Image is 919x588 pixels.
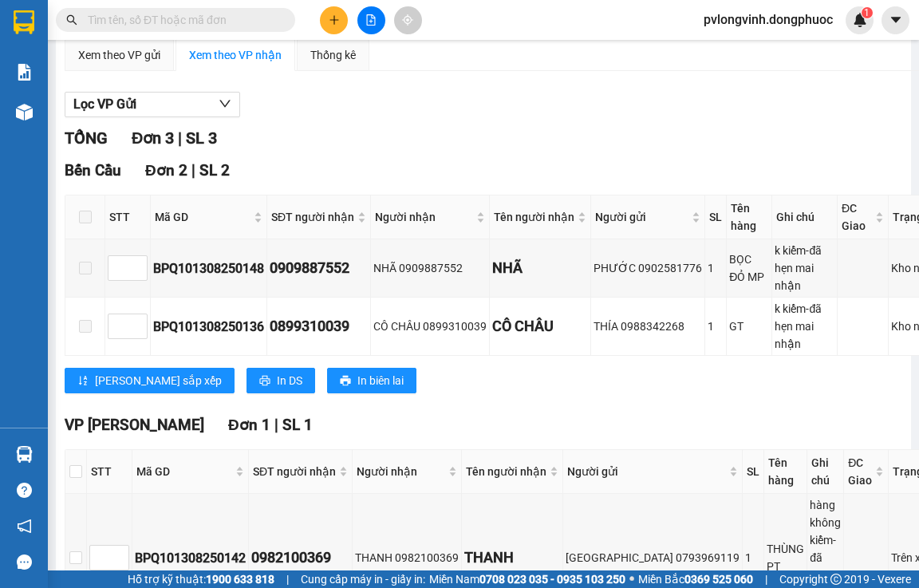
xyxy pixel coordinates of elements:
span: In biên lai [357,372,404,389]
span: | [274,416,278,434]
strong: 0708 023 035 - 0935 103 250 [479,573,625,586]
span: TỔNG [65,128,108,148]
span: | [191,161,195,180]
div: BỌC ĐỎ MP [729,251,769,286]
span: down [219,97,231,110]
th: SL [705,195,727,239]
th: STT [87,450,132,494]
span: | [178,128,182,148]
span: SL 3 [186,128,217,148]
span: question-circle [17,483,32,498]
span: VP [PERSON_NAME] [65,416,204,434]
span: [PERSON_NAME] sắp xếp [95,372,222,389]
div: 0899310039 [270,315,368,337]
div: CÔ CHÂU 0899310039 [373,318,487,335]
span: caret-down [889,13,903,27]
td: 0909887552 [267,239,371,298]
img: warehouse-icon [16,446,33,463]
button: printerIn biên lai [327,368,416,393]
span: Người gửi [567,463,726,480]
span: aim [402,14,413,26]
span: notification [17,519,32,534]
button: plus [320,6,348,34]
button: sort-ascending[PERSON_NAME] sắp xếp [65,368,235,393]
div: NHÃ 0909887552 [373,259,487,277]
div: [GEOGRAPHIC_DATA] 0793969119 [566,549,740,566]
span: copyright [830,574,842,585]
span: SL 2 [199,161,230,180]
span: Đơn 1 [228,416,270,434]
span: Tên người nhận [494,208,574,226]
div: BPQ101308250148 [153,258,264,278]
div: BPQ101308250136 [153,317,264,337]
span: message [17,554,32,570]
span: printer [340,375,351,388]
span: sort-ascending [77,375,89,388]
th: Tên hàng [727,195,772,239]
div: 1 [708,318,724,335]
div: k kiểm-đã hẹn mai nhận [775,242,834,294]
span: 1 [864,7,870,18]
span: ⚪️ [629,576,634,582]
span: Cung cấp máy in - giấy in: [301,570,425,588]
span: search [66,14,77,26]
span: SĐT người nhận [271,208,354,226]
div: Thống kê [310,46,356,64]
div: THÍA 0988342268 [594,318,702,335]
span: Mã GD [155,208,250,226]
span: pvlongvinh.dongphuoc [691,10,846,30]
strong: 0369 525 060 [684,573,753,586]
div: NHÃ [492,257,588,279]
div: BPQ101308250142 [135,548,246,568]
td: BPQ101308250136 [151,298,267,356]
span: Người gửi [595,208,688,226]
div: THÙNG PT [767,540,804,575]
div: CÔ CHÂU [492,315,588,337]
div: 1 [708,259,724,277]
td: NHÃ [490,239,591,298]
div: GT [729,318,769,335]
th: Tên hàng [764,450,807,494]
button: file-add [357,6,385,34]
span: ĐC Giao [848,454,872,489]
span: Hỗ trợ kỹ thuật: [128,570,274,588]
img: solution-icon [16,64,33,81]
td: 0899310039 [267,298,371,356]
span: In DS [277,372,302,389]
span: Bến Cầu [65,161,121,180]
sup: 1 [862,7,873,18]
span: Lọc VP Gửi [73,94,136,114]
div: k kiểm-đã hẹn mai nhận [775,300,834,353]
button: Lọc VP Gửi [65,92,240,117]
span: | [765,570,767,588]
img: warehouse-icon [16,104,33,120]
th: SL [743,450,764,494]
div: 0982100369 [251,547,349,569]
span: Miền Bắc [638,570,753,588]
span: SL 1 [282,416,313,434]
span: ĐC Giao [842,199,872,235]
button: caret-down [882,6,909,34]
span: Tên người nhận [466,463,546,480]
span: | [286,570,289,588]
span: Người nhận [357,463,445,480]
td: BPQ101308250148 [151,239,267,298]
div: 0909887552 [270,257,368,279]
span: printer [259,375,270,388]
span: Miền Nam [429,570,625,588]
span: Đơn 2 [145,161,187,180]
div: Xem theo VP gửi [78,46,160,64]
th: Ghi chú [807,450,844,494]
img: icon-new-feature [853,13,867,27]
img: logo-vxr [14,10,34,34]
span: SĐT người nhận [253,463,336,480]
div: Xem theo VP nhận [189,46,282,64]
input: Tìm tên, số ĐT hoặc mã đơn [88,11,276,29]
th: STT [105,195,151,239]
div: THANH 0982100369 [355,549,459,566]
span: file-add [365,14,377,26]
span: plus [329,14,340,26]
button: printerIn DS [247,368,315,393]
span: Người nhận [375,208,473,226]
strong: 1900 633 818 [206,573,274,586]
